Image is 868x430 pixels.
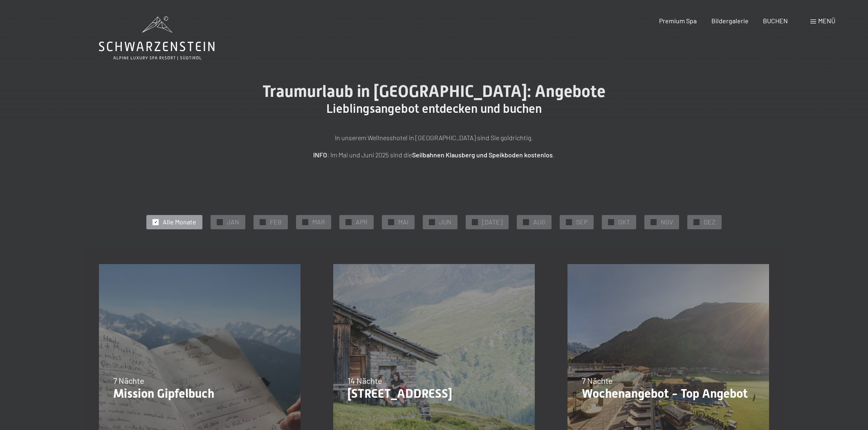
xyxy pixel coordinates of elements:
[270,217,282,226] span: FEB
[704,217,715,226] span: DEZ
[113,376,144,385] span: 7 Nächte
[525,219,528,225] span: ✓
[533,217,545,226] span: AUG
[763,17,788,25] a: BUCHEN
[218,219,222,225] span: ✓
[582,386,755,401] p: Wochenangebot - Top Angebot
[230,132,639,143] p: In unserem Wellnesshotel in [GEOGRAPHIC_DATA] sind Sie goldrichtig.
[356,217,368,226] span: APR
[227,217,239,226] span: JAN
[262,82,606,101] span: Traumurlaub in [GEOGRAPHIC_DATA]: Angebote
[313,151,327,159] strong: INFO
[390,219,393,225] span: ✓
[348,386,520,401] p: [STREET_ADDRESS]
[439,217,451,226] span: JUN
[695,219,698,225] span: ✓
[652,219,655,225] span: ✓
[618,217,630,226] span: OKT
[312,217,325,226] span: MAR
[582,376,613,385] span: 7 Nächte
[113,386,286,401] p: Mission Gipfelbuch
[711,17,749,25] a: Bildergalerie
[348,376,382,385] span: 14 Nächte
[818,17,835,25] span: Menü
[304,219,307,225] span: ✓
[659,17,697,25] a: Premium Spa
[398,217,408,226] span: MAI
[412,151,553,159] strong: Seilbahnen Klausberg und Speikboden kostenlos
[347,219,350,225] span: ✓
[326,101,542,116] span: Lieblingsangebot entdecken und buchen
[473,219,477,225] span: ✓
[154,219,157,225] span: ✓
[661,217,673,226] span: NOV
[482,217,502,226] span: [DATE]
[230,150,639,160] p: : Im Mai und Juni 2025 sind die .
[431,219,434,225] span: ✓
[610,219,613,225] span: ✓
[576,217,588,226] span: SEP
[261,219,265,225] span: ✓
[567,219,571,225] span: ✓
[163,217,196,226] span: Alle Monate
